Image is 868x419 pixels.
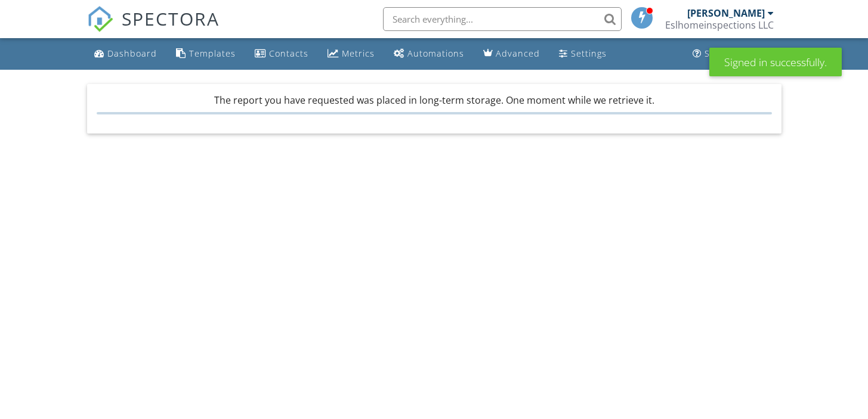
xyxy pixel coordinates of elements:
div: Automations [407,48,464,59]
div: Metrics [342,48,375,59]
div: The report you have requested was placed in long-term storage. One moment while we retrieve it. [97,94,772,114]
div: Eslhomeinspections LLC [665,19,774,31]
div: Support Center [705,48,774,59]
a: Automations (Basic) [389,43,469,65]
a: Contacts [250,43,313,65]
a: Dashboard [89,43,162,65]
a: Settings [554,43,611,65]
div: [PERSON_NAME] [687,7,765,19]
a: SPECTORA [87,16,220,41]
span: SPECTORA [122,6,220,31]
div: Signed in successfully. [709,48,842,76]
div: Advanced [496,48,540,59]
div: Templates [189,48,236,59]
a: Support Center [688,43,779,65]
img: The Best Home Inspection Software - Spectora [87,6,113,32]
input: Search everything... [383,7,622,31]
div: Settings [571,48,607,59]
a: Templates [171,43,240,65]
div: Dashboard [107,48,157,59]
a: Metrics [323,43,379,65]
a: Advanced [478,43,545,65]
div: Contacts [269,48,308,59]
